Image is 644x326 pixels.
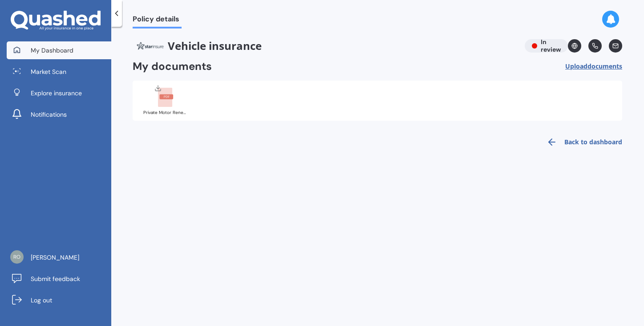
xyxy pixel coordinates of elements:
[133,39,168,53] img: Star.webp
[31,67,66,76] span: Market Scan
[7,249,111,266] a: [PERSON_NAME]
[565,60,622,73] button: Uploaddocuments
[31,253,79,262] span: [PERSON_NAME]
[7,41,111,59] a: My Dashboard
[31,274,80,283] span: Submit feedback
[7,63,111,81] a: Market Scan
[7,291,111,309] a: Log out
[133,39,518,53] span: Vehicle insurance
[31,89,82,98] span: Explore insurance
[31,46,73,55] span: My Dashboard
[10,250,24,264] img: a0454587613c54829f42223d625f1f64
[7,84,111,102] a: Explore insurance
[133,60,212,73] h2: My documents
[565,63,622,70] span: Upload
[541,131,622,153] a: Back to dashboard
[133,15,182,27] span: Policy details
[587,62,622,70] span: documents
[143,110,188,115] div: Private Motor Renewal - 2014 Porsche Panamera ‘LKJ692’.pdf
[7,106,111,123] a: Notifications
[7,270,111,288] a: Submit feedback
[31,296,52,305] span: Log out
[31,110,67,119] span: Notifications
